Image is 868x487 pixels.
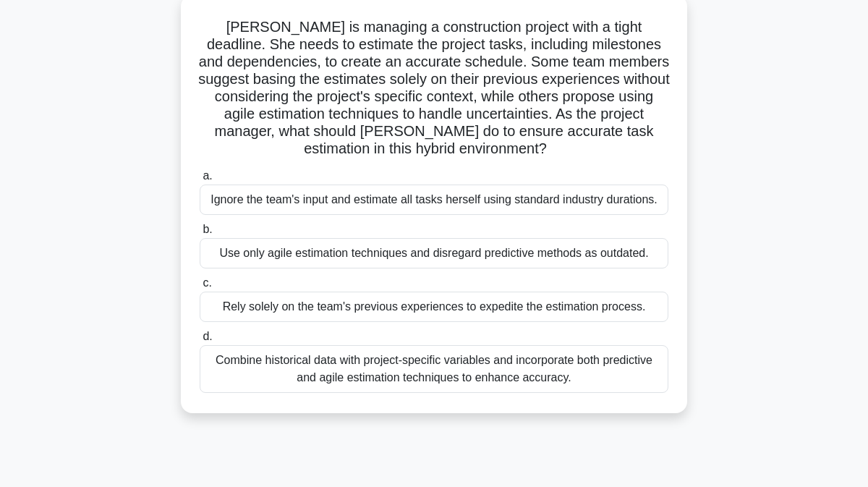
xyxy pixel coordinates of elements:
div: Combine historical data with project-specific variables and incorporate both predictive and agile... [200,345,668,393]
div: Ignore the team's input and estimate all tasks herself using standard industry durations. [200,185,668,215]
span: a. [203,169,212,182]
span: d. [203,330,212,342]
h5: [PERSON_NAME] is managing a construction project with a tight deadline. She needs to estimate the... [198,18,670,158]
span: c. [203,276,211,289]
span: b. [203,223,212,235]
div: Rely solely on the team's previous experiences to expedite the estimation process. [200,292,668,322]
div: Use only agile estimation techniques and disregard predictive methods as outdated. [200,238,668,268]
